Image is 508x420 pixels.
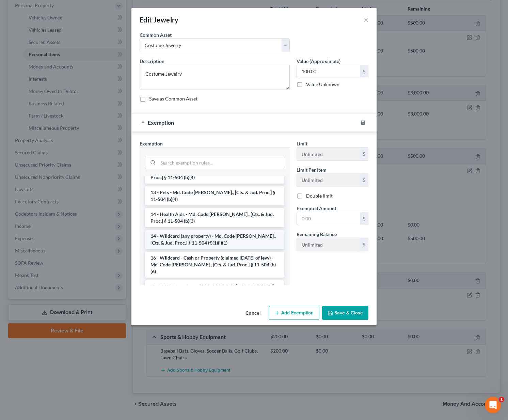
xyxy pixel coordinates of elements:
[360,174,368,187] div: $
[306,192,333,199] label: Double limit
[485,397,501,413] iframe: Intercom live chat
[297,212,360,225] input: 0.00
[297,231,337,238] label: Remaining Balance
[158,156,284,169] input: Search exemption rules...
[140,58,164,64] span: Description
[140,15,179,25] div: Edit Jewelry
[297,174,360,187] input: --
[322,306,368,320] button: Save & Close
[297,166,327,173] label: Limit Per Item
[297,238,360,251] input: --
[297,58,340,65] label: Value (Approximate)
[499,397,504,402] span: 1
[240,307,266,320] button: Cancel
[360,212,368,225] div: $
[149,95,197,102] label: Save as Common Asset
[297,147,360,160] input: --
[145,208,284,227] li: 14 - Health Aids - Md. Code [PERSON_NAME]., [Cts. & Jud. Proc.] § 11-504 (b)(3)
[297,141,307,146] span: Limit
[145,230,284,249] li: 14 - Wildcard (any property) - Md. Code [PERSON_NAME]., [Cts. & Jud. Proc.] § 11-504 (f)(1)(i)(1)
[140,31,172,38] label: Common Asset
[145,186,284,205] li: 13 - Pets - Md. Code [PERSON_NAME]., [Cts. & Jud. Proc.] § 11-504 (b)(4)
[145,280,284,299] li: 21 - ERISA Benefits and IRAs - Md. Code [PERSON_NAME]., [Cts. & Jud. Proc.] § 11-504 (h)(1)
[306,81,339,88] label: Value Unknown
[148,119,174,126] span: Exemption
[140,141,163,146] span: Exemption
[145,252,284,278] li: 16 - Wildcard - Cash or Property (claimed [DATE] of levy) - Md. Code [PERSON_NAME]., [Cts. & Jud....
[269,306,319,320] button: Add Exemption
[360,147,368,160] div: $
[297,205,336,211] span: Exempted Amount
[360,238,368,251] div: $
[364,16,368,24] button: ×
[360,65,368,78] div: $
[297,65,360,78] input: 0.00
